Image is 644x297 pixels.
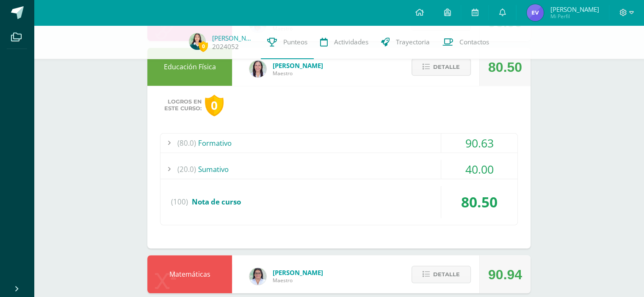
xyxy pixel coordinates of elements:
[459,38,489,46] span: Contactos
[261,25,314,59] a: Punteos
[147,48,232,86] div: Educación Física
[160,160,517,179] div: Sumativo
[177,134,196,153] span: (80.0)
[488,256,522,294] div: 90.94
[192,197,241,207] span: Nota de curso
[273,277,323,284] span: Maestro
[273,70,323,77] span: Maestro
[212,34,254,42] a: [PERSON_NAME]
[441,186,517,218] div: 80.50
[249,60,266,77] img: f77eda19ab9d4901e6803b4611072024.png
[164,98,202,112] span: Logros en este curso:
[199,41,208,52] span: 0
[436,25,495,59] a: Contactos
[433,267,460,282] span: Detalle
[147,255,232,293] div: Matemáticas
[177,160,196,179] span: (20.0)
[189,33,206,50] img: 36401dd1118056176d29b60afdf4148b.png
[550,5,599,14] span: [PERSON_NAME]
[273,268,323,277] span: [PERSON_NAME]
[412,266,471,283] button: Detalle
[205,95,224,116] div: 0
[488,48,522,86] div: 80.50
[433,59,460,75] span: Detalle
[412,58,471,76] button: Detalle
[314,25,375,59] a: Actividades
[160,134,517,153] div: Formativo
[550,13,599,20] span: Mi Perfil
[527,4,544,21] img: 1d783d36c0c1c5223af21090f2d2739b.png
[441,160,517,179] div: 40.00
[396,38,430,46] span: Trayectoria
[283,38,307,46] span: Punteos
[273,61,323,70] span: [PERSON_NAME]
[334,38,368,46] span: Actividades
[441,134,517,153] div: 90.63
[171,186,188,218] span: (100)
[212,42,239,51] a: 2024052
[375,25,436,59] a: Trayectoria
[249,268,266,285] img: 341d98b4af7301a051bfb6365f8299c3.png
